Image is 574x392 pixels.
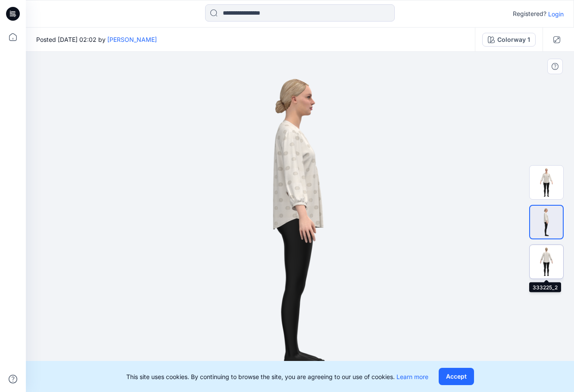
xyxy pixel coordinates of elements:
[396,373,428,380] a: Learn more
[107,36,157,43] a: [PERSON_NAME]
[497,35,530,44] div: Colorway 1
[180,52,420,392] img: eyJhbGciOiJIUzI1NiIsImtpZCI6IjAiLCJzbHQiOiJzZXMiLCJ0eXAiOiJKV1QifQ.eyJkYXRhIjp7InR5cGUiOiJzdG9yYW...
[36,35,157,44] span: Posted [DATE] 02:02 by
[513,9,546,19] p: Registered?
[126,372,428,381] p: This site uses cookies. By continuing to browse the site, you are agreeing to our use of cookies.
[530,206,563,238] img: 333225_1
[530,245,563,279] img: 333225_2
[530,166,563,199] img: 333225_0
[482,33,536,47] button: Colorway 1
[439,368,474,385] button: Accept
[548,9,564,19] p: Login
